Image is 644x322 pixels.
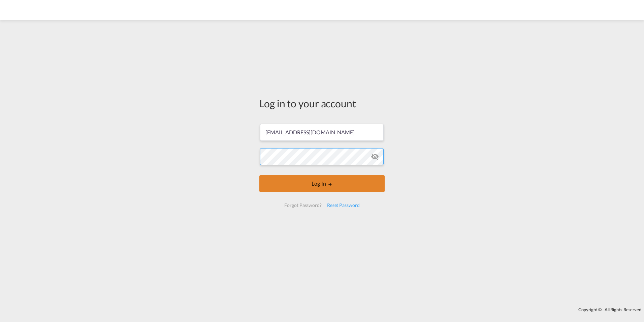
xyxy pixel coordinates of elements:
[371,153,379,161] md-icon: icon-eye-off
[260,124,384,141] input: Enter email/phone number
[282,199,324,211] div: Forgot Password?
[259,96,385,110] div: Log in to your account
[324,199,362,211] div: Reset Password
[259,175,385,192] button: LOGIN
